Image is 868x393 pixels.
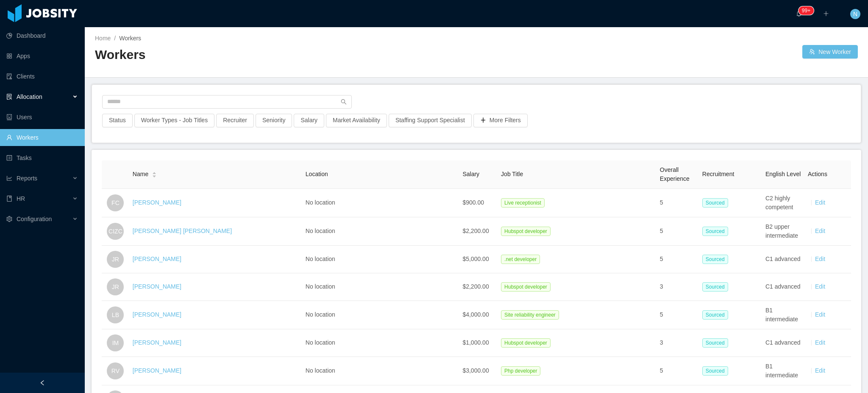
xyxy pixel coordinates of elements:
a: [PERSON_NAME] [133,339,181,346]
span: Recruitment [702,171,734,177]
sup: 1648 [798,6,814,15]
span: Configuration [17,216,52,222]
td: B2 upper intermediate [762,217,804,246]
i: icon: setting [6,216,12,222]
div: Sort [152,171,157,177]
a: [PERSON_NAME] [PERSON_NAME] [133,227,232,234]
a: Edit [815,199,825,206]
span: $2,200.00 [462,283,489,290]
span: $4,000.00 [462,311,489,318]
td: No location [302,301,459,329]
span: $2,200.00 [462,227,489,234]
a: icon: userWorkers [6,129,78,146]
td: 3 [657,273,699,301]
span: Sourced [702,338,728,348]
span: Allocation [17,93,42,100]
span: Hubspot developer [501,282,551,292]
span: Sourced [702,227,728,236]
a: Edit [815,311,825,318]
td: 5 [657,217,699,246]
span: LB [112,306,119,323]
span: N [853,9,857,19]
span: HR [17,195,25,202]
span: Php developer [501,366,540,376]
button: Worker Types - Job Titles [134,114,214,127]
span: Job Title [501,171,523,177]
td: No location [302,217,459,246]
i: icon: plus [823,11,829,17]
td: B1 intermediate [762,357,804,385]
span: $900.00 [462,199,484,206]
span: Live receptionist [501,198,545,208]
i: icon: caret-up [152,171,157,174]
td: No location [302,246,459,273]
span: $1,000.00 [462,339,489,346]
span: Hubspot developer [501,227,551,236]
td: 5 [657,246,699,273]
td: 5 [657,301,699,329]
span: Overall Experience [660,166,690,182]
span: Reports [17,175,37,182]
a: Sourced [702,255,732,262]
td: 3 [657,329,699,357]
span: Location [306,171,328,177]
a: Home [95,35,111,42]
span: Hubspot developer [501,338,551,348]
a: icon: auditClients [6,68,78,85]
a: icon: usergroup-addNew Worker [802,45,858,59]
a: icon: appstoreApps [6,48,78,65]
span: JR [112,251,119,268]
a: Edit [815,255,825,262]
a: Edit [815,367,825,374]
span: / [114,35,116,42]
h2: Workers [95,46,476,64]
span: JR [112,278,119,295]
a: Sourced [702,283,732,290]
span: RV [111,362,120,379]
td: No location [302,189,459,217]
td: No location [302,357,459,385]
span: Sourced [702,282,728,292]
i: icon: book [6,196,12,202]
a: Sourced [702,227,732,234]
a: [PERSON_NAME] [133,367,181,374]
td: C2 highly competent [762,189,804,217]
span: Salary [462,171,479,177]
span: $5,000.00 [462,255,489,262]
button: icon: plusMore Filters [473,114,528,127]
span: .net developer [501,255,540,264]
a: Edit [815,227,825,234]
i: icon: bell [796,11,802,17]
a: Edit [815,283,825,290]
a: icon: pie-chartDashboard [6,27,78,44]
span: English Level [765,171,801,177]
span: $3,000.00 [462,367,489,374]
span: Sourced [702,198,728,208]
td: C1 advanced [762,246,804,273]
a: Sourced [702,311,732,318]
td: No location [302,329,459,357]
button: Status [102,114,133,127]
span: IM [112,334,119,351]
i: icon: caret-down [152,174,157,177]
td: C1 advanced [762,329,804,357]
td: 5 [657,357,699,385]
a: Sourced [702,199,732,206]
span: Name [133,170,148,179]
i: icon: solution [6,94,12,100]
a: [PERSON_NAME] [133,311,181,318]
button: Recruiter [216,114,254,127]
td: No location [302,273,459,301]
a: Sourced [702,339,732,346]
button: Market Availability [326,114,387,127]
a: [PERSON_NAME] [133,199,181,206]
a: icon: robotUsers [6,109,78,126]
span: Sourced [702,255,728,264]
span: Sourced [702,366,728,376]
span: FC [111,194,120,211]
a: icon: profileTasks [6,149,78,166]
button: Seniority [256,114,292,127]
span: CIZC [108,223,122,240]
span: Workers [119,35,141,42]
td: B1 intermediate [762,301,804,329]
